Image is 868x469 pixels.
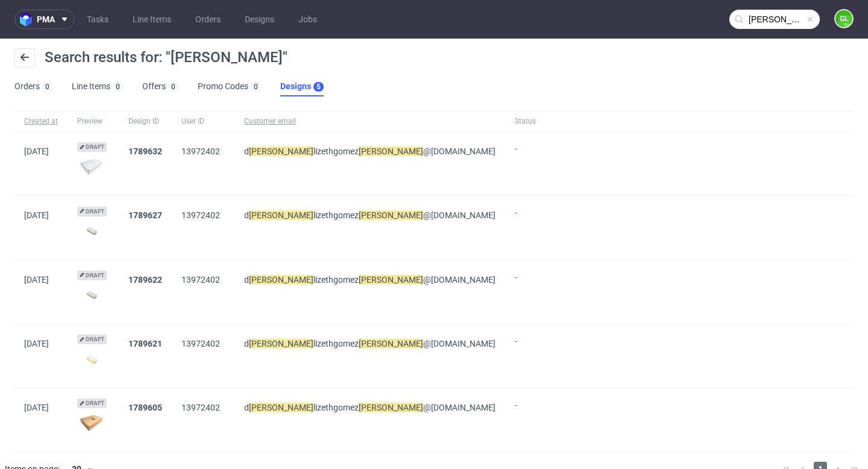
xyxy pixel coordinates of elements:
[244,403,495,412] span: d lizethgomez @[DOMAIN_NAME]
[181,210,220,220] span: 13972402
[249,146,313,156] mark: [PERSON_NAME]
[181,275,220,285] span: 13972402
[77,207,107,216] span: Draft
[359,403,423,412] mark: [PERSON_NAME]
[72,77,123,96] a: Line Items0
[24,116,58,127] span: Created at
[198,77,261,96] a: Promo Codes0
[128,146,162,156] a: 1789632
[249,275,313,285] mark: [PERSON_NAME]
[171,83,175,91] div: 0
[37,15,55,24] span: pma
[128,116,162,127] span: Design ID
[77,398,107,408] span: Draft
[515,144,536,181] span: -
[24,210,49,220] span: [DATE]
[14,10,75,29] button: pma
[77,142,107,152] span: Draft
[128,210,162,220] a: 1789627
[24,146,49,156] span: [DATE]
[125,10,178,29] a: Line Items
[359,210,423,220] mark: [PERSON_NAME]
[835,10,852,27] figcaption: GL
[14,77,52,96] a: Orders0
[359,339,423,348] mark: [PERSON_NAME]
[188,10,228,29] a: Orders
[77,159,106,175] img: data
[45,83,49,91] div: 0
[244,210,495,220] span: d lizethgomez @[DOMAIN_NAME]
[45,49,288,66] span: Search results for: "[PERSON_NAME]"
[515,208,536,245] span: -
[291,10,324,29] a: Jobs
[254,83,258,91] div: 0
[249,403,313,412] mark: [PERSON_NAME]
[181,339,220,348] span: 13972402
[24,275,49,285] span: [DATE]
[24,403,49,412] span: [DATE]
[77,349,106,369] img: data
[116,83,120,91] div: 0
[515,400,536,437] span: -
[359,275,423,285] mark: [PERSON_NAME]
[181,403,220,412] span: 13972402
[359,146,423,156] mark: [PERSON_NAME]
[128,339,162,348] a: 1789621
[237,10,281,29] a: Designs
[181,146,220,156] span: 13972402
[77,221,106,241] img: data
[77,116,109,127] span: Preview
[280,77,324,96] a: Designs5
[244,116,495,127] span: Customer email
[515,272,536,309] span: -
[20,13,37,27] img: logo
[77,285,106,304] img: data
[24,339,49,348] span: [DATE]
[80,10,116,29] a: Tasks
[77,335,107,344] span: Draft
[515,116,536,127] span: Status
[77,415,106,431] img: data
[181,116,225,127] span: User ID
[316,83,321,91] div: 5
[128,275,162,285] a: 1789622
[244,339,495,348] span: d lizethgomez @[DOMAIN_NAME]
[128,403,162,412] a: 1789605
[515,336,536,373] span: -
[249,210,313,220] mark: [PERSON_NAME]
[249,339,313,348] mark: [PERSON_NAME]
[142,77,178,96] a: Offers0
[244,275,495,285] span: d lizethgomez @[DOMAIN_NAME]
[77,271,107,280] span: Draft
[244,146,495,156] span: d lizethgomez @[DOMAIN_NAME]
